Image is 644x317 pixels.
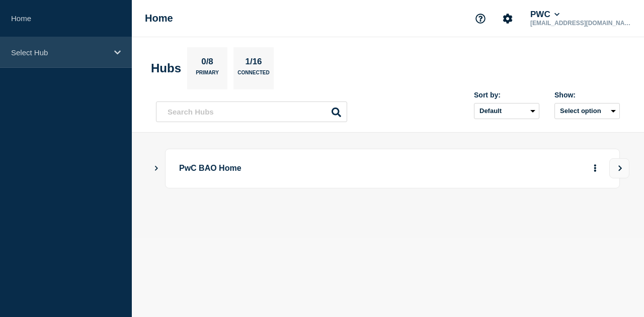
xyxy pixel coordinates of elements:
[242,57,266,70] p: 1/16
[470,8,491,29] button: Support
[554,91,620,99] div: Show:
[196,70,219,80] p: Primary
[609,158,629,178] button: View
[528,10,561,20] button: PWC
[151,61,181,75] h2: Hubs
[154,165,159,172] button: Show Connected Hubs
[11,48,108,57] p: Select Hub
[497,8,518,29] button: Account settings
[237,70,269,80] p: Connected
[528,20,633,27] p: [EMAIL_ADDRESS][DOMAIN_NAME]
[179,159,438,178] p: PwC BAO Home
[554,103,620,119] button: Select option
[474,103,539,119] select: Sort by
[145,13,173,24] h1: Home
[198,57,217,70] p: 0/8
[589,159,602,178] button: More actions
[156,101,347,122] input: Search Hubs
[474,91,539,99] div: Sort by:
